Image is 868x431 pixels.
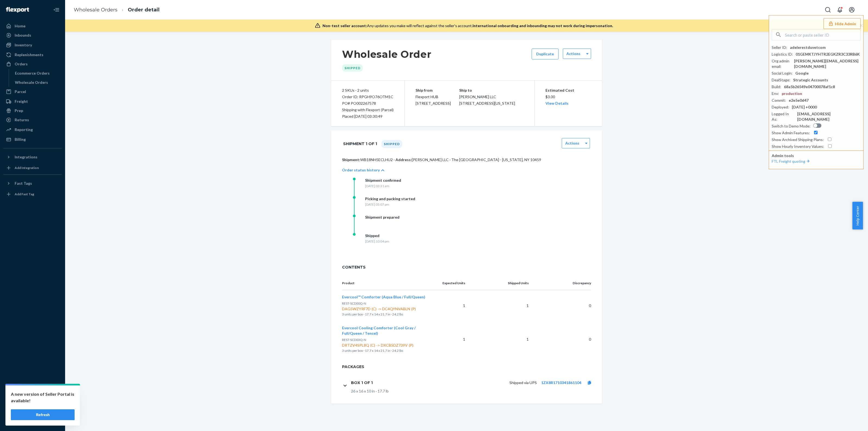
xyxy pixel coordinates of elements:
span: DRTZV4SPL8Q -> DXCBSDZ739V [342,343,434,348]
p: Product [342,281,434,286]
a: Replenishments [3,50,62,59]
p: 1 [442,337,465,342]
p: Shipping with Flexport (Parcel) [342,107,394,113]
div: Shipped [365,233,389,238]
a: Inbounds [3,31,62,40]
div: Orders [15,61,28,67]
div: Inbounds [15,33,31,38]
div: adelerestduvetcom [790,45,826,50]
div: Seller ID : [772,45,787,50]
div: Ecommerce Orders [15,71,50,76]
span: Address: [395,157,412,162]
button: Duplicate [532,49,559,59]
a: Billing [3,135,62,144]
p: 1 [474,337,529,342]
span: REST-SCD03Q-N [342,338,366,342]
p: Discrepancy [537,281,591,286]
a: Ecommerce Orders [12,69,62,78]
a: Parcel [3,87,62,96]
div: PO# PO002267578 [342,100,394,107]
span: International onboarding and inbounding may not work during impersonation. [473,23,613,28]
button: Open notifications [834,4,845,15]
div: Logistics ID : [772,52,793,57]
p: Ship from [416,87,459,94]
div: Show Admin Features : [772,130,810,136]
div: Freight [15,99,28,104]
div: Picking and packing started [365,196,415,202]
div: Fast Tags [15,181,32,186]
h1: Wholesale Order [342,49,432,60]
button: Help Center [852,202,863,229]
a: Add Integration [3,164,62,172]
p: Ship to [459,87,524,94]
div: Replenishments [15,52,43,58]
h1: Shipment 1 of 1 [343,138,377,149]
button: Integrations [3,153,62,161]
p: Order status history [342,167,380,173]
div: Deployed : [772,104,789,110]
h2: Packages [331,364,602,374]
button: Hide Admin [824,18,861,29]
p: Expected Units [442,281,465,286]
div: Shipped [342,64,363,72]
div: [EMAIL_ADDRESS][DOMAIN_NAME] [797,111,861,122]
div: Returns [15,117,29,123]
span: Non-test seller account: [323,23,367,28]
span: CONTENTS [342,264,591,270]
div: e2e5e0d47 [789,98,809,103]
ol: breadcrumbs [69,2,164,18]
div: Switch to Demo Mode : [772,123,810,129]
div: 2 SKUs · 2 units [342,87,394,94]
div: [DATE] 10:04 pm [365,239,389,244]
div: (P) [410,306,417,312]
div: [DATE] 05:07 pm [365,202,415,207]
a: Inventory [3,41,62,49]
div: [DATE] 03:31 am [365,184,401,188]
button: Open Search Box [822,4,833,15]
div: [DATE] +0000 [792,104,817,110]
a: Reporting [3,125,62,134]
a: Orders [3,60,62,68]
div: Home [15,23,25,29]
p: Shipped via UPS [509,380,537,385]
div: Shipment confirmed [365,178,401,183]
a: Prep [3,106,62,115]
label: Actions [566,51,580,56]
a: Order detail [128,7,159,13]
div: Add Fast Tag [15,192,34,196]
div: Wholesale Orders [15,80,48,85]
span: Shipment: [342,157,360,162]
button: Give Feedback [3,416,62,424]
div: (C) [371,306,378,312]
p: 0 [537,337,591,342]
button: Fast Tags [3,179,62,188]
div: Shipped [381,140,402,148]
a: Wholesale Orders [74,7,117,13]
p: 0 [537,303,591,308]
a: Home [3,22,62,30]
div: Build : [772,84,781,90]
div: Shipment prepared [365,215,400,220]
div: $3.00 [545,87,591,107]
p: 3 units per box · 17.7 x 14 x 21.7 in · 24.2 lbs [342,312,434,317]
div: Billing [15,137,26,142]
p: A new version of Seller Portal is available! [11,391,75,404]
div: Org admin email : [772,58,791,69]
div: Order ID: RPGH9O76OTM1C [342,94,394,100]
p: 3 units per box · 17.7 x 14 x 21.7 in · 24.2 lbs [342,348,434,353]
img: Flexport logo [6,7,29,12]
div: Parcel [15,89,26,94]
span: DAG5WZYRF7D -> DC4QYNVABLN [342,306,434,312]
label: Actions [565,141,579,146]
input: Search or paste seller ID [785,29,860,40]
div: [PERSON_NAME][EMAIL_ADDRESS][DOMAIN_NAME] [794,58,861,69]
a: 1ZX8R1710341861104 [541,380,581,385]
span: Evercool Cooling Comforter (Cool Gray / Full/Queen / Tencel) [342,325,416,336]
p: WB18NH5ECLHU2 · [PERSON_NAME] LLC · The [GEOGRAPHIC_DATA] - [US_STATE], NY 10459 [342,157,591,162]
div: 26 x 16 x 10 in · 17.7 lb [351,388,598,394]
button: Open account menu [846,4,857,15]
div: Any updates you make will reflect against the seller's account. [323,23,613,28]
span: Evercool™ Comforter (Aqua Blue / Full/Queen) [342,295,425,299]
a: Returns [3,116,62,124]
p: Admin tools [772,153,861,158]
